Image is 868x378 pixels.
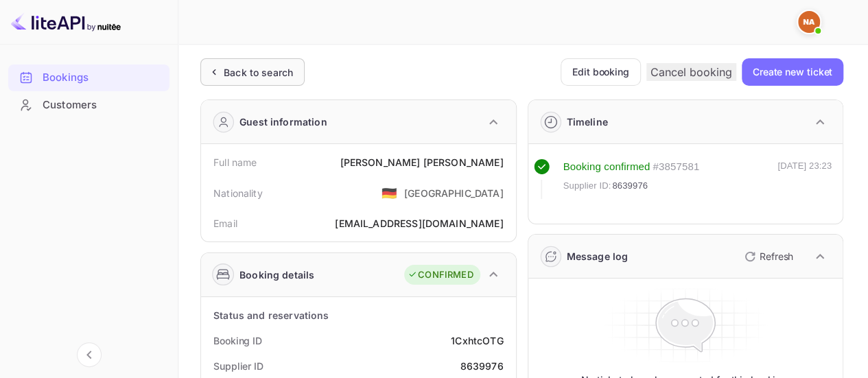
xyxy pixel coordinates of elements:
[777,159,832,199] div: [DATE] 23:23
[567,115,608,129] div: Timeline
[224,65,293,80] div: Back to search
[213,333,262,348] div: Booking ID
[8,64,169,91] div: Bookings
[213,308,329,322] div: Status and reservations
[408,268,473,282] div: CONFIRMED
[561,58,641,86] button: Edit booking
[213,186,263,200] div: Nationality
[43,97,163,113] div: Customers
[77,342,102,367] button: Collapse navigation
[563,179,611,193] span: Supplier ID:
[213,359,263,373] div: Supplier ID
[340,155,503,169] div: [PERSON_NAME] [PERSON_NAME]
[736,246,799,268] button: Refresh
[760,249,793,263] p: Refresh
[451,333,503,348] div: 1CxhtcOTG
[404,186,504,200] div: [GEOGRAPHIC_DATA]
[239,115,327,129] div: Guest information
[335,216,503,231] div: [EMAIL_ADDRESS][DOMAIN_NAME]
[460,359,503,373] div: 8639976
[382,180,397,205] span: United States
[742,58,843,86] button: Create new ticket
[563,159,650,175] div: Booking confirmed
[8,64,169,90] a: Bookings
[653,159,699,175] div: # 3857581
[43,70,163,86] div: Bookings
[8,92,169,119] div: Customers
[11,11,121,33] img: LiteAPI logo
[798,11,820,33] img: Nargisse El Aoumari
[8,92,169,117] a: Customers
[213,216,237,231] div: Email
[612,179,648,193] span: 8639976
[213,155,257,169] div: Full name
[239,268,314,282] div: Booking details
[646,63,736,81] button: Cancel booking
[567,249,629,263] div: Message log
